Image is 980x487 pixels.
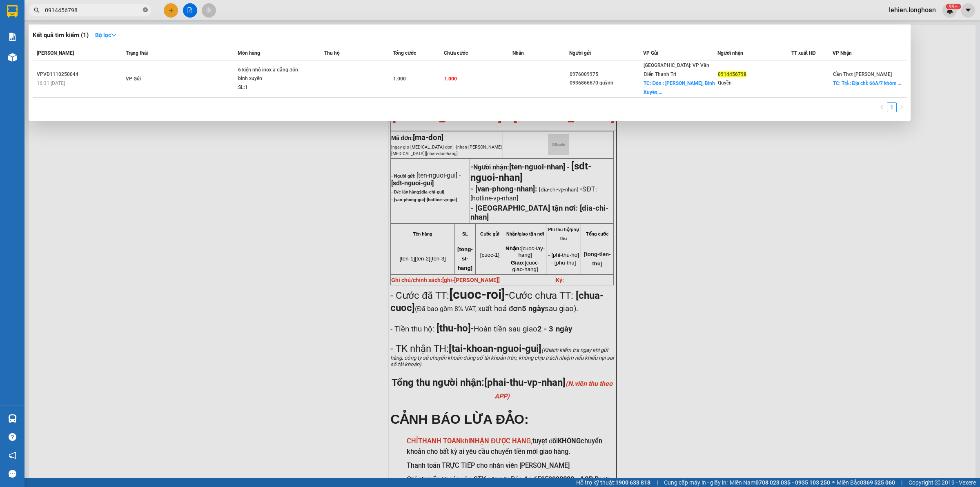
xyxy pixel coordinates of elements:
[238,83,299,92] div: SL: 1
[833,80,902,86] span: TC: Trả : Địa chỉ: 66A/7 khóm ...
[33,31,89,40] h3: Kết quả tìm kiếm ( 1 )
[897,102,906,112] li: Next Page
[143,7,148,12] span: close-circle
[791,50,816,56] span: TT xuất HĐ
[718,71,746,77] span: 0914456798
[877,102,887,112] li: Previous Page
[833,71,892,77] span: Cần Thơ: [PERSON_NAME]
[238,66,299,83] div: 6 kiện nhỏ inox a đăng đón bình xuyên
[8,33,17,41] img: solution-icon
[37,50,74,56] span: [PERSON_NAME]
[89,29,123,42] button: Bộ lọcdown
[95,32,117,38] strong: Bộ lọc
[111,32,117,38] span: down
[324,50,340,56] span: Thu hộ
[570,70,643,79] div: 0976009975
[643,50,658,56] span: VP Gửi
[899,105,904,109] span: right
[444,50,468,56] span: Chưa cước
[570,79,643,87] div: 0936866670 quỳnh
[143,7,148,14] span: close-circle
[444,76,457,82] span: 1.000
[644,62,709,77] span: [GEOGRAPHIC_DATA]: VP Văn Điển Thanh Trì
[644,80,715,95] span: TC: Đón : [PERSON_NAME], Bình Xuyên,...
[37,80,65,86] span: 16:31 [DATE]
[45,6,141,15] input: Tìm tên, số ĐT hoặc mã đơn
[393,76,406,82] span: 1.000
[8,53,17,62] img: warehouse-icon
[833,50,852,56] span: VP Nhận
[34,7,40,13] span: search
[887,103,896,112] a: 1
[9,433,16,441] span: question-circle
[717,50,743,56] span: Người nhận
[37,70,123,79] div: VPVD1110250044
[7,5,18,18] img: logo-vxr
[718,79,791,87] div: Quyền
[8,414,17,423] img: warehouse-icon
[393,50,416,56] span: Tổng cước
[569,50,591,56] span: Người gửi
[9,470,16,478] span: message
[880,105,884,109] span: left
[512,50,524,56] span: Nhãn
[126,76,141,82] span: VP Gửi
[897,102,906,112] button: right
[126,50,148,56] span: Trạng thái
[238,50,260,56] span: Món hàng
[9,451,16,459] span: notification
[877,102,887,112] button: left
